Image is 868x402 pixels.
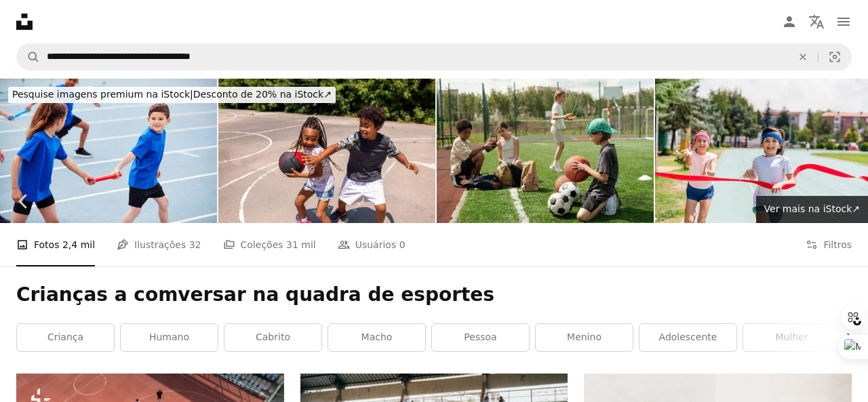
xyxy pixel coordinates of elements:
[803,8,830,35] button: Idioma
[806,223,852,266] button: Filtros
[17,44,40,70] button: Pesquise na Unsplash
[432,324,529,351] a: pessoa
[756,196,868,223] a: Ver mais na iStock↗
[338,223,406,266] a: Usuários 0
[223,223,316,266] a: Coleções 31 mil
[837,324,852,351] button: rolar lista para a direita
[189,237,201,252] span: 32
[224,324,321,351] a: cabrito
[821,136,868,266] a: Próximo
[788,44,818,70] button: Limpar
[16,14,33,30] a: Início — Unsplash
[437,79,654,223] img: Vista lateral do estudante em traje ativo escolhendo bola para jogar jogo de esportes
[399,237,406,252] span: 0
[117,223,201,266] a: Ilustrações 32
[17,324,114,351] a: criança
[639,324,736,351] a: Adolescente
[776,8,803,35] a: Entrar / Cadastrar-se
[830,8,857,35] button: Menu
[286,237,316,252] span: 31 mil
[121,324,218,351] a: humano
[16,43,852,71] form: Pesquise conteúdo visual em todo o site
[16,283,852,307] h1: Crianças a comversar na quadra de esportes
[12,89,193,100] span: Pesquise imagens premium na iStock |
[764,203,860,214] span: Ver mais na iStock ↗
[536,324,633,351] a: menino
[218,79,435,223] img: Duas crianças negras jogando basquete ao ar livre
[12,89,332,100] span: Desconto de 20% na iStock ↗
[743,324,840,351] a: mulher
[818,44,851,70] button: Pesquisa visual
[328,324,425,351] a: macho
